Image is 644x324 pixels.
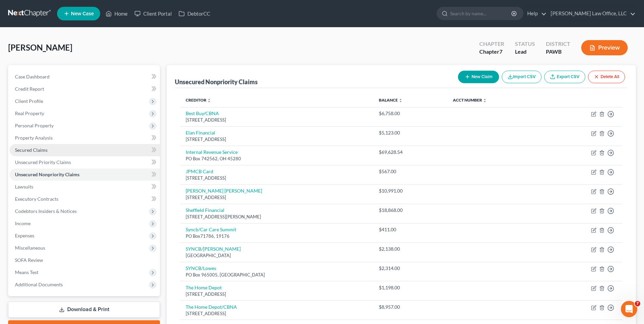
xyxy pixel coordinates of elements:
a: Creditor unfold_more [186,97,211,103]
a: Lawsuits [10,181,160,193]
a: Balance unfold_more [379,97,403,103]
a: Internal Revenue Service [186,149,238,155]
div: PO Box71786, 19176 [186,233,368,239]
span: SOFA Review [15,257,43,263]
a: Secured Claims [10,144,160,156]
a: SYNCB/[PERSON_NAME] [186,246,241,252]
i: unfold_more [207,98,211,103]
div: $411.00 [379,226,442,233]
span: New Case [71,11,94,16]
a: Property Analysis [10,132,160,144]
a: DebtorCC [175,7,214,20]
span: Case Dashboard [15,74,50,79]
a: [PERSON_NAME] [PERSON_NAME] [186,188,262,194]
a: The Home Depot [186,285,222,290]
a: Client Portal [131,7,175,20]
div: [STREET_ADDRESS] [186,136,368,143]
button: New Claim [458,71,499,83]
div: $2,138.00 [379,246,442,252]
span: Additional Documents [15,282,63,287]
div: $69,628.54 [379,149,442,156]
div: [STREET_ADDRESS] [186,117,368,123]
div: $5,123.00 [379,129,442,136]
div: [STREET_ADDRESS] [186,310,368,317]
a: Elan Financial [186,130,215,136]
button: Preview [581,40,628,55]
span: Miscellaneous [15,245,45,251]
a: Home [102,7,131,20]
a: Download & Print [8,302,160,318]
span: [PERSON_NAME] [8,42,72,52]
span: Personal Property [15,123,54,128]
a: Syncb/Car Care Summit [186,227,236,232]
div: PO Box 742562, OH 45280 [186,156,368,162]
span: Income [15,220,31,226]
a: Unsecured Nonpriority Claims [10,168,160,181]
div: [STREET_ADDRESS] [186,291,368,298]
div: District [546,40,570,48]
div: [STREET_ADDRESS][PERSON_NAME] [186,214,368,220]
div: PAWB [546,48,570,56]
a: Help [524,7,547,20]
a: Case Dashboard [10,71,160,83]
a: Best Buy/CBNA [186,110,219,116]
a: Export CSV [544,71,585,83]
a: SYNCB/Lowes [186,265,216,271]
div: [GEOGRAPHIC_DATA] [186,252,368,259]
button: Delete All [588,71,625,83]
span: Property Analysis [15,135,53,141]
div: Chapter [479,48,504,56]
div: PO Box 965005, [GEOGRAPHIC_DATA] [186,272,368,278]
iframe: Intercom live chat [621,301,637,317]
div: Status [515,40,535,48]
div: $18,868.00 [379,207,442,214]
span: Unsecured Nonpriority Claims [15,172,79,177]
a: The Home Depot/CBNA [186,304,237,310]
span: Executory Contracts [15,196,58,202]
span: Client Profile [15,98,43,104]
div: Unsecured Nonpriority Claims [175,78,258,86]
span: Expenses [15,233,34,238]
div: [STREET_ADDRESS] [186,175,368,181]
div: Chapter [479,40,504,48]
span: Real Property [15,110,44,116]
div: Lead [515,48,535,56]
span: Credit Report [15,86,44,92]
span: Codebtors Insiders & Notices [15,208,77,214]
span: 7 [499,48,502,55]
i: unfold_more [399,98,403,103]
a: JPMCB Card [186,168,213,174]
a: Unsecured Priority Claims [10,156,160,168]
a: [PERSON_NAME] Law Office, LLC [547,7,636,20]
button: Import CSV [502,71,541,83]
span: Unsecured Priority Claims [15,159,71,165]
div: $8,957.00 [379,304,442,310]
div: [STREET_ADDRESS] [186,194,368,201]
i: unfold_more [483,98,487,103]
span: Secured Claims [15,147,48,153]
div: $6,758.00 [379,110,442,117]
a: Credit Report [10,83,160,95]
input: Search by name... [450,7,512,20]
span: 7 [635,301,640,306]
div: $2,314.00 [379,265,442,272]
a: Sheffield Financial [186,207,224,213]
div: $567.00 [379,168,442,175]
span: Means Test [15,269,38,275]
div: $10,991.00 [379,187,442,194]
div: $1,198.00 [379,284,442,291]
span: Lawsuits [15,184,33,190]
a: Acct Number unfold_more [453,97,487,103]
a: Executory Contracts [10,193,160,205]
a: SOFA Review [10,254,160,266]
